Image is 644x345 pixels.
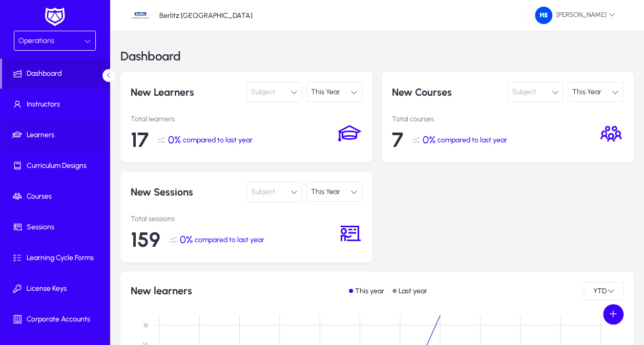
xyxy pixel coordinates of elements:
[535,7,552,24] img: 225.png
[2,161,112,171] span: Curriculum Designs
[2,89,112,120] a: Instructors
[195,235,264,244] span: compared to last year
[131,115,338,123] p: Total learners
[2,314,112,325] span: Corporate Accounts
[392,82,504,102] p: New Courses
[423,134,435,146] span: 0%
[527,6,624,25] button: [PERSON_NAME]
[2,304,112,335] a: Corporate Accounts
[572,88,601,96] span: This Year
[2,69,110,79] span: Dashboard
[131,214,338,223] p: Total sessions
[2,212,112,243] a: Sessions
[180,233,193,246] span: 0%
[120,50,181,62] h3: Dashboard
[512,82,536,102] span: Subject
[183,136,253,144] span: compared to last year
[131,127,149,152] span: 17
[399,287,427,295] p: Last year
[42,6,68,28] img: white-logo.png
[131,285,192,297] h1: New learners
[535,7,615,24] span: [PERSON_NAME]
[168,134,181,146] span: 0%
[438,136,507,144] span: compared to last year
[592,287,608,295] span: YTD
[251,182,275,202] span: Subject
[131,182,242,202] p: New Sessions
[2,130,112,140] span: Learners
[159,11,253,20] p: Berlitz [GEOGRAPHIC_DATA]
[2,243,112,273] a: Learning Cycle Forms
[392,127,403,152] span: 7
[131,6,150,25] img: 34.jpg
[355,287,384,295] p: This year
[2,181,112,212] a: Courses
[311,187,340,196] span: This Year
[2,284,112,294] span: License Keys
[2,222,112,232] span: Sessions
[2,120,112,150] a: Learners
[392,115,599,123] p: Total courses
[2,191,112,202] span: Courses
[2,99,112,110] span: Instructors
[2,150,112,181] a: Curriculum Designs
[584,282,624,300] button: YTD
[131,82,242,102] p: New Learners
[251,82,275,102] span: Subject
[2,273,112,304] a: License Keys
[18,36,54,45] span: Operations
[131,227,160,252] span: 159
[311,88,340,96] span: This Year
[143,321,149,329] text: 16
[2,253,112,263] span: Learning Cycle Forms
